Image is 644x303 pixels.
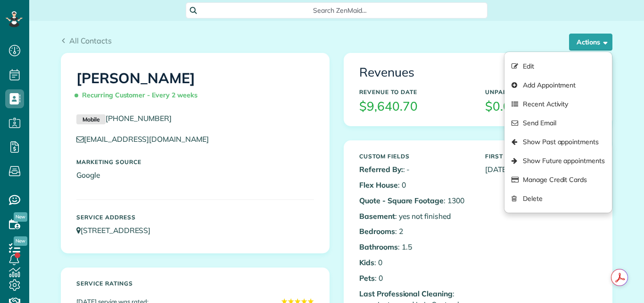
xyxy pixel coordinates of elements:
[485,100,597,113] h3: $0.00
[359,258,374,267] b: Kids
[76,70,314,104] h1: [PERSON_NAME]
[359,273,375,283] b: Pets
[485,153,597,159] h5: First Serviced On
[359,180,398,190] b: Flex House
[485,89,597,95] h5: Unpaid Balance
[76,280,314,286] h5: Service ratings
[504,95,612,113] a: Recent Activity
[569,34,612,51] button: Actions
[359,100,471,113] h3: $9,640.70
[61,35,112,46] a: All Contacts
[359,211,395,221] b: Basement
[504,189,612,208] a: Delete
[69,36,112,45] span: All Contacts
[504,151,612,170] a: Show Future appointments
[359,180,471,190] p: : 0
[504,76,612,95] a: Add Appointment
[504,170,612,189] a: Manage Credit Cards
[359,153,471,159] h5: Custom Fields
[76,225,159,235] a: [STREET_ADDRESS]
[76,87,201,104] span: Recurring Customer - Every 2 weeks
[14,236,27,246] span: New
[76,214,314,220] h5: Service Address
[14,212,27,222] span: New
[76,159,314,165] h5: Marketing Source
[359,196,444,205] b: Quote - Square Footage
[359,195,471,206] p: : 1300
[359,242,471,252] p: : 1.5
[359,164,403,174] b: Referred By:
[359,226,471,237] p: : 2
[359,273,471,284] p: : 0
[76,170,314,181] p: Google
[359,89,471,95] h5: Revenue to Date
[359,242,398,251] b: Bathrooms
[359,226,395,236] b: Bedrooms
[359,257,471,268] p: : 0
[359,164,471,175] p: : -
[359,211,471,222] p: : yes not finished
[504,132,612,151] a: Show Past appointments
[504,113,612,132] a: Send Email
[504,57,612,76] a: Edit
[76,113,172,123] a: Mobile[PHONE_NUMBER]
[76,114,106,125] small: Mobile
[359,289,453,298] b: Last Professional Cleaning
[76,134,218,144] a: [EMAIL_ADDRESS][DOMAIN_NAME]
[359,66,597,79] h3: Revenues
[485,164,597,175] p: [DATE]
